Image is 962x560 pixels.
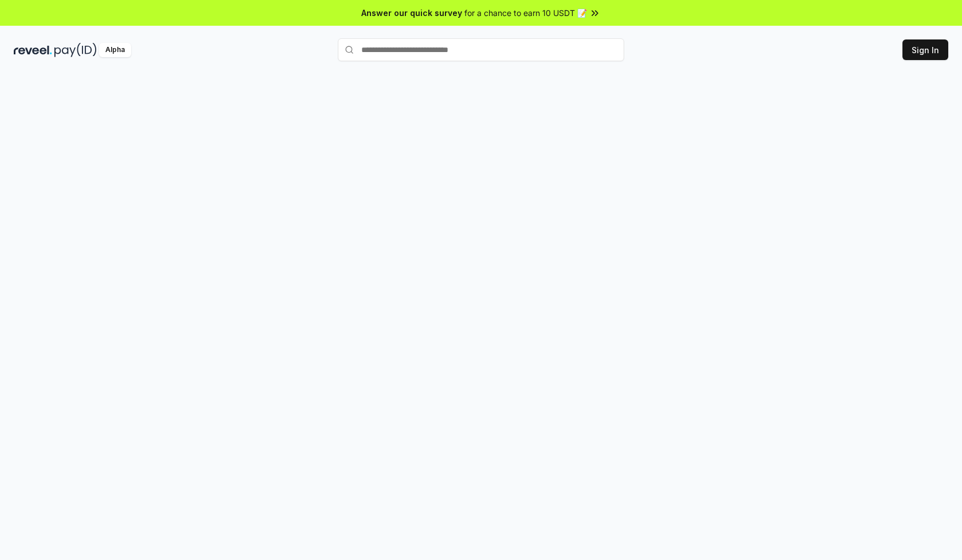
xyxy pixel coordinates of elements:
[54,43,97,57] img: pay_id
[464,7,587,19] span: for a chance to earn 10 USDT 📝
[99,43,131,57] div: Alpha
[902,39,948,60] button: Sign In
[361,7,462,19] span: Answer our quick survey
[14,43,52,57] img: reveel_dark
